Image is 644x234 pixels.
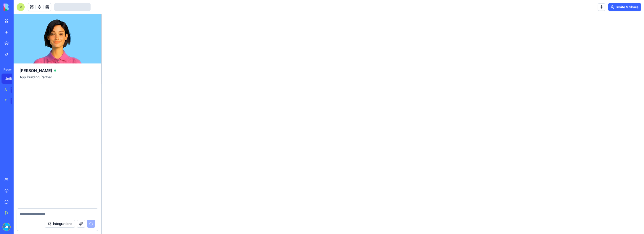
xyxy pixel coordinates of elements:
a: AI Logo GeneratorTRY [2,85,22,95]
span: App Building Partner [20,75,95,84]
div: AI Logo Generator [5,87,7,92]
a: Untitled App [2,74,22,84]
span: Recent [2,68,12,72]
div: TRY [11,98,19,104]
span: [PERSON_NAME] [20,68,52,74]
button: Invite & Share [608,3,641,11]
img: logo [4,4,35,11]
div: Untitled App [5,76,19,81]
button: Integrations [45,220,75,228]
div: TRY [11,87,19,93]
a: Feedback FormTRY [2,96,22,106]
img: ACg8ocKQ_r3p3HIcs4J7dXf7chmpVtyB4idTEJzailLs81D0yenAirw=s96-c [3,223,11,231]
div: Feedback Form [5,98,7,103]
